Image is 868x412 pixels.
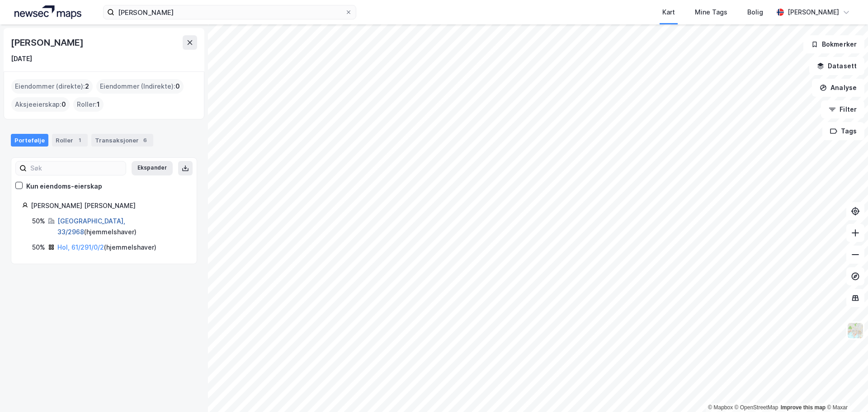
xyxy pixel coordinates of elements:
[85,81,89,92] span: 2
[73,97,104,112] div: Roller :
[11,35,85,50] div: [PERSON_NAME]
[823,369,868,412] iframe: Chat Widget
[781,404,826,411] a: Improve this map
[91,134,153,147] div: Transaksjoner
[32,216,45,227] div: 50%
[32,242,45,253] div: 50%
[27,161,126,175] input: Søk
[809,57,864,75] button: Datasett
[11,53,32,64] div: [DATE]
[31,200,186,211] div: [PERSON_NAME] [PERSON_NAME]
[662,7,675,18] div: Kart
[747,7,763,18] div: Bolig
[52,134,88,147] div: Roller
[97,99,100,110] span: 1
[114,5,345,19] input: Søk på adresse, matrikkel, gårdeiere, leietakere eller personer
[11,134,48,147] div: Portefølje
[803,35,864,53] button: Bokmerker
[75,136,84,145] div: 1
[822,122,864,140] button: Tags
[708,404,733,411] a: Mapbox
[141,136,150,145] div: 6
[57,217,125,236] a: [GEOGRAPHIC_DATA], 33/2968
[11,79,93,94] div: Eiendommer (direkte) :
[847,322,864,339] img: Z
[57,242,156,253] div: ( hjemmelshaver )
[695,7,727,18] div: Mine Tags
[26,181,102,192] div: Kun eiendoms-eierskap
[96,79,184,94] div: Eiendommer (Indirekte) :
[735,404,778,411] a: OpenStreetMap
[61,99,66,110] span: 0
[57,216,186,237] div: ( hjemmelshaver )
[57,243,104,251] a: Hol, 61/291/0/2
[11,97,70,112] div: Aksjeeierskap :
[175,81,180,92] span: 0
[788,7,839,18] div: [PERSON_NAME]
[812,79,864,97] button: Analyse
[14,5,81,19] img: logo.a4113a55bc3d86da70a041830d287a7e.svg
[821,100,864,118] button: Filter
[132,161,173,175] button: Ekspander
